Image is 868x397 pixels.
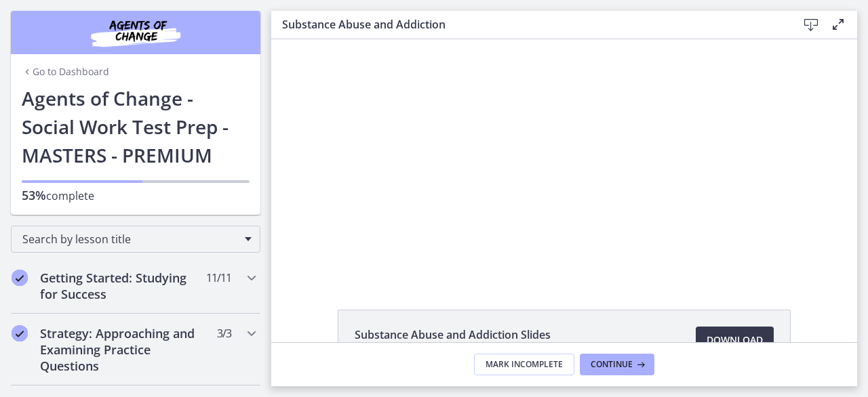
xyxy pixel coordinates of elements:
span: Mark Incomplete [486,359,563,370]
span: Search by lesson title [22,232,238,247]
div: Search by lesson title [11,226,260,253]
p: complete [22,187,250,204]
span: 3 / 3 [217,325,231,341]
span: Download [707,332,763,348]
span: 11 / 11 [206,270,231,286]
span: Substance Abuse and Addiction Slides [355,327,551,343]
i: Completed [12,325,28,341]
img: Agents of Change [54,16,217,49]
i: Completed [12,270,28,286]
button: Mark Incomplete [474,354,574,375]
span: 53% [22,187,46,203]
a: Go to Dashboard [22,65,109,79]
a: Download [696,327,774,354]
span: Continue [591,359,633,370]
h2: Getting Started: Studying for Success [40,270,205,302]
h3: Substance Abuse and Addiction [282,16,776,33]
button: Continue [580,354,654,375]
h2: Strategy: Approaching and Examining Practice Questions [40,325,205,374]
iframe: Video Lesson [271,39,857,278]
h1: Agents of Change - Social Work Test Prep - MASTERS - PREMIUM [22,84,250,169]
